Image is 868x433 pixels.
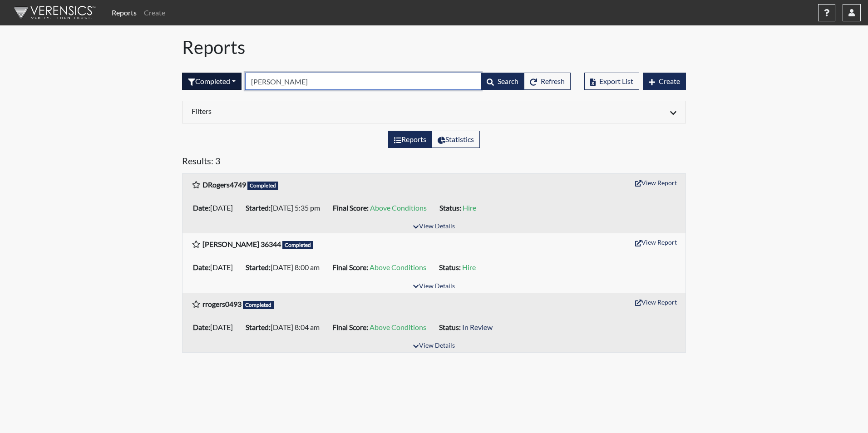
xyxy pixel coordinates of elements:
input: Search by Registration ID, Interview Number, or Investigation Name. [245,73,481,90]
button: View Report [631,176,681,190]
b: Started: [246,263,271,271]
h5: Results: 3 [182,155,686,170]
span: Hire [462,263,476,271]
button: Refresh [524,73,571,90]
button: View Report [631,235,681,249]
span: Export List [599,77,633,85]
span: Create [659,77,680,85]
h1: Reports [182,36,686,58]
b: Started: [246,203,271,212]
li: [DATE] 8:00 am [242,260,329,275]
span: Above Conditions [370,323,426,331]
button: Create [643,73,686,90]
b: Date: [193,323,210,331]
div: Filter by interview status [182,73,242,90]
button: View Details [409,280,459,293]
button: View Report [631,295,681,309]
li: [DATE] 8:04 am [242,320,329,335]
li: [DATE] [189,201,242,215]
span: In Review [462,323,493,331]
b: Final Score: [333,203,369,212]
button: View Details [409,340,459,352]
b: Final Score: [332,263,368,271]
li: [DATE] [189,260,242,275]
span: Above Conditions [370,263,426,271]
li: [DATE] 5:35 pm [242,201,329,215]
b: Status: [439,203,461,212]
span: Completed [243,301,274,309]
h6: Filters [192,107,427,115]
span: Completed [282,241,313,249]
b: Date: [193,203,210,212]
span: Hire [463,203,476,212]
button: Search [481,73,524,90]
a: Reports [108,4,140,22]
div: Click to expand/collapse filters [185,107,683,118]
label: View statistics about completed interviews [432,131,480,148]
b: rrogers0493 [202,300,242,308]
li: [DATE] [189,320,242,335]
button: Export List [584,73,639,90]
b: Status: [439,263,461,271]
b: DRogers4749 [202,180,246,189]
span: Completed [247,182,278,190]
b: Started: [246,323,271,331]
b: Date: [193,263,210,271]
button: Completed [182,73,242,90]
b: Status: [439,323,461,331]
b: [PERSON_NAME] 36344 [202,240,281,248]
span: Search [498,77,518,85]
span: Refresh [541,77,565,85]
label: View the list of reports [388,131,432,148]
button: View Details [409,221,459,233]
a: Create [140,4,169,22]
span: Above Conditions [370,203,427,212]
b: Final Score: [332,323,368,331]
